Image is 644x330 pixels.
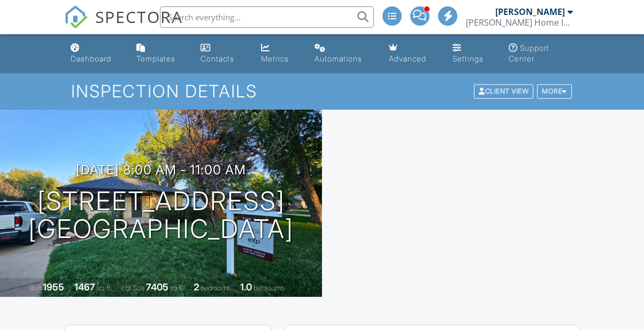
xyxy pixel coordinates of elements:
a: Support Center [504,39,577,69]
h1: Inspection Details [71,82,573,101]
input: Search everything... [160,6,374,28]
div: Contacts [201,54,234,63]
div: 1467 [74,281,95,293]
a: Advanced [385,39,440,69]
a: Metrics [257,39,302,69]
div: 1955 [43,281,64,293]
a: Settings [448,39,496,69]
div: Support Center [509,43,549,63]
div: 7405 [146,281,168,293]
a: Client View [473,87,536,95]
div: Advanced [389,54,426,63]
div: Client View [474,85,533,99]
div: 1.0 [240,281,252,293]
div: Dashboard [71,54,111,63]
a: Contacts [196,39,248,69]
a: SPECTORA [64,14,183,37]
h1: [STREET_ADDRESS] [GEOGRAPHIC_DATA] [28,187,294,244]
span: Lot Size [122,284,144,292]
div: [PERSON_NAME] [495,6,565,17]
span: sq. ft. [97,284,112,292]
div: Templates [136,54,175,63]
div: More [537,85,572,99]
div: Settings [453,54,484,63]
span: sq.ft. [170,284,183,292]
span: bedrooms [201,284,230,292]
img: The Best Home Inspection Software - Spectora [64,5,88,29]
div: Metrics [261,54,289,63]
a: Templates [132,39,188,69]
span: SPECTORA [95,5,183,28]
span: bathrooms [254,284,284,292]
div: 2 [194,281,199,293]
div: Weber Home Inspections [466,17,573,28]
a: Dashboard [66,39,124,69]
span: Built [29,284,41,292]
a: Automations (Advanced) [310,39,376,69]
h3: [DATE] 8:00 am - 11:00 am [76,163,246,177]
div: Automations [315,54,362,63]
